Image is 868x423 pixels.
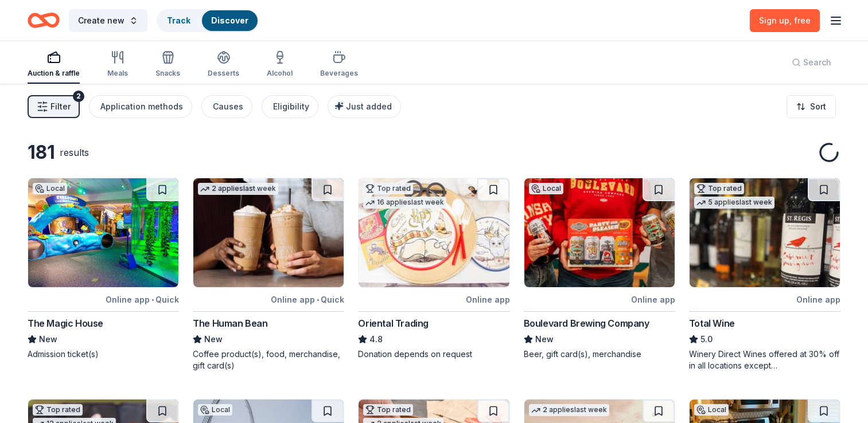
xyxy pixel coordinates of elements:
[28,7,60,34] a: Home
[208,46,239,84] button: Desserts
[328,95,401,118] button: Just added
[33,183,67,194] div: Local
[157,9,259,32] button: TrackDiscover
[28,46,80,84] button: Auction & raffle
[213,100,243,113] div: Causes
[262,95,318,118] button: Eligibility
[529,183,563,194] div: Local
[535,332,554,346] span: New
[193,316,267,330] div: The Human Bean
[201,95,252,118] button: Causes
[167,15,190,25] a: Track
[39,332,57,346] span: New
[466,292,510,307] div: Online app
[107,69,128,78] div: Meals
[193,178,344,287] img: Image for The Human Bean
[810,100,826,113] span: Sort
[524,316,649,330] div: Boulevard Brewing Company
[28,141,55,164] div: 181
[524,348,675,360] div: Beer, gift card(s), merchandise
[320,46,358,84] button: Beverages
[363,404,413,416] div: Top rated
[346,101,392,111] span: Just added
[273,100,309,113] div: Eligibility
[358,348,509,360] div: Donation depends on request
[211,15,248,25] a: Discover
[28,95,80,118] button: Filter2
[155,46,180,84] button: Snacks
[267,69,293,78] div: Alcohol
[689,348,840,371] div: Winery Direct Wines offered at 30% off in all locations except [GEOGRAPHIC_DATA], [GEOGRAPHIC_DAT...
[529,404,609,416] div: 2 applies last week
[700,332,713,346] span: 5.0
[524,178,675,287] img: Image for Boulevard Brewing Company
[750,9,820,32] a: Sign up, free
[73,91,84,102] div: 2
[151,295,154,304] span: •
[271,292,344,307] div: Online app Quick
[689,178,840,371] a: Image for Total WineTop rated5 applieslast weekOnline appTotal Wine5.0Winery Direct Wines offered...
[689,316,735,330] div: Total Wine
[789,15,811,25] span: , free
[369,332,383,346] span: 4.8
[107,46,128,84] button: Meals
[28,69,80,78] div: Auction & raffle
[100,100,183,113] div: Application methods
[28,316,103,330] div: The Magic House
[694,183,744,194] div: Top rated
[524,178,675,360] a: Image for Boulevard Brewing CompanyLocalOnline appBoulevard Brewing CompanyNewBeer, gift card(s),...
[193,178,344,371] a: Image for The Human Bean2 applieslast weekOnline app•QuickThe Human BeanNewCoffee product(s), foo...
[690,178,840,287] img: Image for Total Wine
[358,316,429,330] div: Oriental Trading
[358,178,509,360] a: Image for Oriental TradingTop rated16 applieslast weekOnline appOriental Trading4.8Donation depen...
[106,292,179,307] div: Online app Quick
[198,183,278,195] div: 2 applies last week
[28,348,179,360] div: Admission ticket(s)
[694,197,774,209] div: 5 applies last week
[363,197,446,209] div: 16 applies last week
[267,46,293,84] button: Alcohol
[796,292,840,307] div: Online app
[320,69,358,78] div: Beverages
[631,292,675,307] div: Online app
[33,404,83,416] div: Top rated
[78,14,124,28] span: Create new
[759,15,811,25] span: Sign up
[204,332,223,346] span: New
[89,95,192,118] button: Application methods
[28,178,178,287] img: Image for The Magic House
[50,100,71,113] span: Filter
[694,404,729,416] div: Local
[363,183,413,194] div: Top rated
[198,404,232,416] div: Local
[208,69,239,78] div: Desserts
[787,95,836,118] button: Sort
[60,146,89,159] div: results
[155,69,180,78] div: Snacks
[69,9,147,32] button: Create new
[317,295,319,304] span: •
[359,178,509,287] img: Image for Oriental Trading
[28,178,179,360] a: Image for The Magic HouseLocalOnline app•QuickThe Magic HouseNewAdmission ticket(s)
[193,348,344,371] div: Coffee product(s), food, merchandise, gift card(s)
